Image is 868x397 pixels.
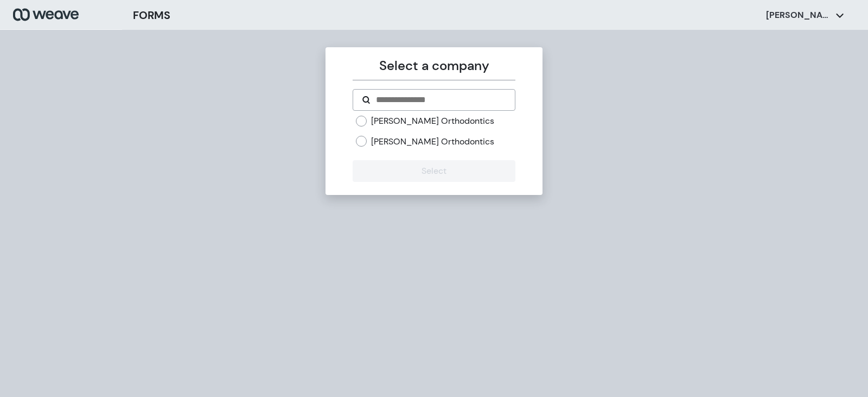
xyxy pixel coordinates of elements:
input: Search [375,93,506,106]
label: [PERSON_NAME] Orthodontics [371,136,494,148]
button: Select [353,160,515,182]
label: [PERSON_NAME] Orthodontics [371,115,494,127]
h3: FORMS [133,7,170,23]
p: Select a company [353,56,515,75]
p: [PERSON_NAME] [766,9,831,21]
